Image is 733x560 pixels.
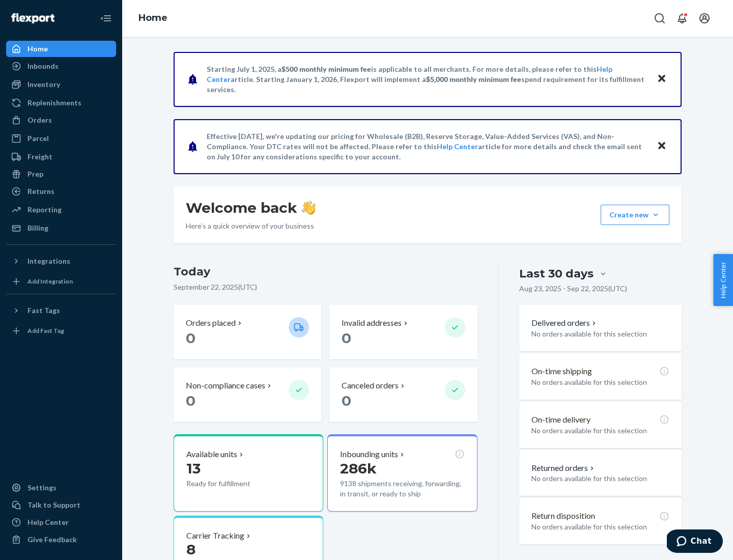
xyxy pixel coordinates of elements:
span: $500 monthly minimum fee [281,65,371,73]
p: Inbounding units [340,449,398,460]
a: Add Integration [6,273,116,290]
a: Freight [6,149,116,165]
p: Canceled orders [342,380,399,391]
button: Canceled orders 0 [329,368,477,422]
h3: Today [174,264,477,280]
div: Prep [27,169,43,179]
div: Home [27,44,48,54]
p: On-time shipping [531,366,592,377]
p: Non-compliance cases [186,380,265,391]
h1: Welcome back [186,199,316,217]
button: Integrations [6,253,116,269]
div: Settings [27,483,57,493]
iframe: Opens a widget where you can chat to one of our agents [667,529,723,555]
div: Integrations [27,256,70,266]
button: Orders placed 0 [174,305,321,359]
a: Add Fast Tag [6,323,116,339]
div: Billing [27,223,48,233]
a: Returns [6,183,116,200]
p: Orders placed [186,317,236,329]
div: Inbounds [27,61,59,71]
span: $5,000 monthly minimum fee [426,75,521,83]
button: Non-compliance cases 0 [174,368,321,422]
a: Home [138,12,167,23]
button: Open Search Box [650,8,670,29]
button: Open account menu [694,8,715,29]
span: 0 [342,329,351,347]
p: September 22, 2025 ( UTC ) [174,282,477,292]
div: Help Center [27,517,69,527]
span: 286k [340,460,377,477]
p: Available units [186,449,237,460]
a: Help Center [6,514,116,530]
div: Replenishments [27,98,81,108]
a: Home [6,41,116,57]
span: 13 [186,460,201,477]
a: Parcel [6,130,116,147]
span: 0 [186,392,195,409]
a: Billing [6,220,116,236]
p: Invalid addresses [342,317,402,329]
span: 0 [342,392,351,409]
p: Ready for fulfillment [186,479,280,489]
button: Close [655,72,668,87]
a: Orders [6,112,116,128]
button: Fast Tags [6,302,116,319]
div: Last 30 days [519,266,594,282]
div: Parcel [27,133,49,144]
img: hand-wave emoji [301,201,316,215]
button: Invalid addresses 0 [329,305,477,359]
button: Give Feedback [6,531,116,548]
button: Create new [601,205,669,225]
a: Prep [6,166,116,182]
a: Help Center [437,142,478,151]
span: 0 [186,329,195,347]
p: No orders available for this selection [531,329,669,339]
p: Here’s a quick overview of your business [186,221,316,231]
div: Add Fast Tag [27,326,64,335]
p: Aug 23, 2025 - Sep 22, 2025 ( UTC ) [519,284,627,294]
div: Add Integration [27,277,73,286]
div: Freight [27,152,52,162]
div: Returns [27,186,54,197]
p: Carrier Tracking [186,530,244,542]
a: Inbounds [6,58,116,74]
button: Help Center [713,254,733,306]
p: Return disposition [531,510,595,522]
div: Fast Tags [27,305,60,316]
p: Starting July 1, 2025, a is applicable to all merchants. For more details, please refer to this a... [207,64,647,95]
p: Effective [DATE], we're updating our pricing for Wholesale (B2B), Reserve Storage, Value-Added Se... [207,131,647,162]
p: No orders available for this selection [531,522,669,532]
p: No orders available for this selection [531,473,669,484]
button: Returned orders [531,462,596,474]
img: Flexport logo [11,13,54,23]
a: Inventory [6,76,116,93]
div: Talk to Support [27,500,80,510]
span: 8 [186,541,195,558]
button: Close [655,139,668,154]
ol: breadcrumbs [130,4,176,33]
a: Replenishments [6,95,116,111]
p: 9138 shipments receiving, forwarding, in transit, or ready to ship [340,479,464,499]
div: Reporting [27,205,62,215]
button: Inbounding units286k9138 shipments receiving, forwarding, in transit, or ready to ship [327,434,477,512]
div: Inventory [27,79,60,90]
button: Close Navigation [96,8,116,29]
a: Settings [6,480,116,496]
div: Give Feedback [27,535,77,545]
button: Delivered orders [531,317,598,329]
button: Available units13Ready for fulfillment [174,434,323,512]
div: Orders [27,115,52,125]
p: No orders available for this selection [531,377,669,387]
button: Talk to Support [6,497,116,513]
p: On-time delivery [531,414,590,426]
p: No orders available for this selection [531,426,669,436]
a: Reporting [6,202,116,218]
button: Open notifications [672,8,692,29]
